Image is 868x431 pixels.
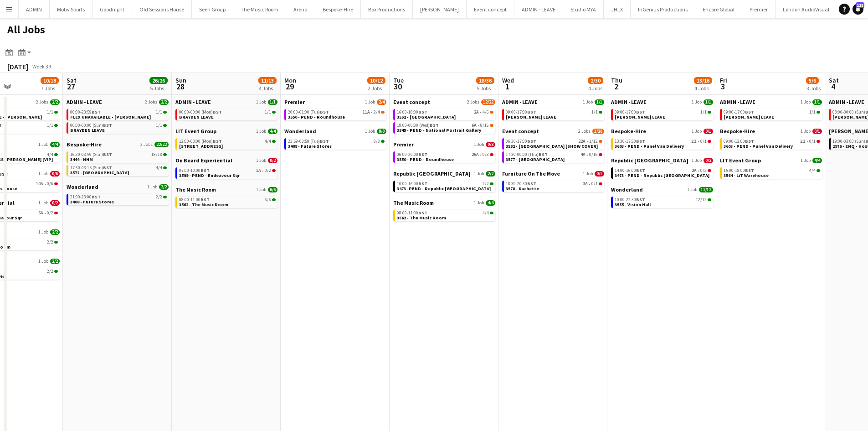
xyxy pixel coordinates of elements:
span: 00:00-00:00 (Mon) [179,110,222,114]
span: 1/28 [592,129,604,134]
a: ADMIN - LEAVE1 Job1/1 [611,99,713,105]
a: Event concept2 Jobs1/28 [502,128,604,135]
div: Furniture On The Move1 Job0/118:30-20:30BST3A•0/13578 - Kachette [502,170,604,194]
span: 0/2 [700,168,707,173]
a: 00:00-00:00 (Sun)BST1/1BRAYDEN LEAVE [70,122,167,133]
a: 20:00-01:00 (Tue)BST11A•2/43550 - PEND - Roundhouse [288,109,385,119]
span: 1 Job [583,99,593,105]
span: BST [539,151,548,157]
span: 0/2 [265,168,271,173]
span: 3550 - PEND - Roundhouse [288,114,345,120]
span: 1 Job [365,129,375,134]
span: BST [92,109,101,115]
span: 1/1 [595,99,604,105]
span: 4A [580,152,586,157]
a: Republic [GEOGRAPHIC_DATA]1 Job0/2 [611,157,713,164]
span: 00:00-00:00 (Sun) [70,123,112,128]
div: ADMIN - LEAVE1 Job1/100:00-00:00 (Mon)BST1/1BRAYDEN LEAVE [175,99,277,128]
div: Wonderland1 Job2/221:00-23:00BST2/23408 - Future Stores [67,183,169,207]
span: ADMIN - LEAVE [67,99,102,105]
div: • [506,182,602,186]
div: ADMIN - LEAVE1 Job1/109:00-17:00BST1/1[PERSON_NAME] LEAVE [720,99,822,128]
a: 18:00-00:30 (Wed)BST6A•8/163545 - PEND - National Portrait Gallery [397,122,493,133]
a: On Board Experiential1 Job0/2 [175,157,277,164]
span: ADMIN - LEAVE [720,99,755,105]
span: 1 Job [474,171,484,177]
span: 1 Job [801,129,811,134]
span: BST [418,151,427,157]
span: 17:30-03:15 (Sun) [70,166,112,170]
span: 0/1 [809,139,816,144]
div: Event concept2 Jobs1/2806:30-17:00BST22A•1/123552 - [GEOGRAPHIC_DATA] [SHOW COVER]17:30-00:00 (Th... [502,128,604,170]
span: 0/2 [268,158,277,163]
span: 2A [692,168,697,173]
a: Furniture On The Move1 Job0/1 [502,170,604,177]
span: 2/2 [486,171,495,177]
a: Premier1 Job2/4 [284,99,386,105]
span: 3550 - PEND - Roundhouse [397,156,454,162]
span: ADMIN - LEAVE [502,99,538,105]
span: 2 Jobs [467,99,479,105]
span: Wonderland [611,186,643,193]
button: ADMIN [19,0,50,18]
span: 4/4 [812,158,822,163]
a: ADMIN - LEAVE1 Job1/1 [502,99,604,105]
span: 09:00-17:00 [506,110,536,114]
span: 1A [256,168,261,173]
div: ADMIN - LEAVE1 Job1/109:00-17:00BST1/1[PERSON_NAME] LEAVE [502,99,604,128]
button: Bespoke-Hire [315,0,361,18]
span: 4/4 [265,139,271,144]
a: Event concept2 Jobs12/22 [393,99,495,105]
div: • [615,168,711,173]
button: Studio MYA [563,0,604,18]
span: 113 [856,2,864,8]
div: On Board Experiential1 Job0/207:00-10:00BST1A•0/23599 - PEND - Endeavour Sqr [175,157,277,186]
span: 8/8 [374,139,380,144]
a: 07:00-10:00BST1A•0/23599 - PEND - Endeavour Sqr [179,167,276,178]
span: 0/1 [704,129,713,134]
span: BST [418,181,427,187]
a: 17:30-03:15 (Sun)BST4/43572 - [GEOGRAPHIC_DATA] [70,165,167,175]
span: 2I [800,139,806,144]
span: 2/2 [156,195,162,199]
span: BST [103,151,112,157]
a: ADMIN - LEAVE1 Job1/1 [175,99,277,105]
div: • [397,110,493,114]
span: 1/1 [591,110,598,114]
span: 2/4 [374,110,380,114]
span: 1/1 [268,99,277,105]
a: Bespoke-Hire1 Job0/1 [720,128,822,135]
span: 1 Job [801,158,811,163]
span: 3578 - Kachette [506,186,539,192]
button: London AudioVisual [776,0,837,18]
button: Event concept [467,0,514,18]
a: 21:00-23:00BST2/23408 - Future Stores [70,194,167,204]
a: 00:00-23:59BST1/1FLEX UNAVAILABLE - [PERSON_NAME] [70,109,167,119]
span: 13:30-17:30 [615,139,645,144]
span: 4/4 [47,152,53,157]
a: ADMIN - LEAVE1 Job1/1 [720,99,822,105]
span: 1/1 [809,110,816,114]
span: On Board Experiential [175,157,232,164]
a: Wonderland1 Job8/8 [284,128,386,135]
span: BRAYDEN LEAVE [179,114,214,120]
a: 12:00-03:00 (Mon)BST4/4[STREET_ADDRESS] [179,138,276,149]
span: The Music Room [175,186,216,193]
span: 1 Job [256,158,266,163]
span: 0/1 [812,129,822,134]
span: ANDY LEAVE [506,114,556,120]
div: Bespoke-Hire1 Job0/109:00-12:00BST2I•0/13603 - PEND - Panel Van Delivery [720,128,822,157]
span: 3603 - PEND - Panel Van Delivery [615,143,684,149]
span: 23:59-03:59 (Tue) [288,139,329,144]
a: 00:00-00:00 (Mon)BST1/1BRAYDEN LEAVE [179,109,276,119]
div: Wonderland1 Job12/1210:00-22:30BST12/123555 - Vision Hall [611,186,713,210]
span: 0/2 [704,158,713,163]
span: 2/4 [377,99,386,105]
span: BST [320,109,329,115]
span: 1/1 [156,110,162,114]
div: • [615,139,711,144]
div: • [506,152,602,157]
span: 09:00-17:00 [724,110,754,114]
span: 1 Job [365,99,375,105]
div: Event concept2 Jobs12/2216:00-18:00BST2A•4/63552 - [GEOGRAPHIC_DATA]18:00-00:30 (Wed)BST6A•8/1635... [393,99,495,141]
